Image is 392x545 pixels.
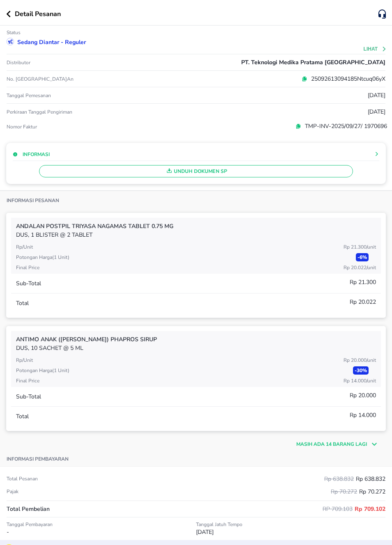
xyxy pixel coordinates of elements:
span: / Unit [367,377,376,384]
p: Perkiraan Tanggal Pengiriman [7,109,72,115]
p: No. [GEOGRAPHIC_DATA]an [7,76,133,82]
p: ANDALAN POSTPIL Triyasa Nagamas TABLET 0.75 MG [16,222,376,231]
span: / Unit [367,244,376,250]
span: / Unit [367,264,376,271]
p: Rp 638.832 [324,475,356,483]
p: Rp 709.102 [355,505,385,513]
p: Detail Pesanan [15,9,61,19]
p: DUS, 1 BLISTER @ 2 TABLET [16,231,376,239]
span: Unduh Dokumen SP [43,166,349,177]
p: Tanggal pemesanan [7,92,51,99]
p: Status [7,29,21,36]
p: Rp/Unit [16,356,33,364]
p: Rp/Unit [16,243,33,251]
p: Informasi [23,151,50,158]
p: Total Pembelian [7,505,50,513]
p: DUS, 10 SACHET @ 5 ML [16,344,376,352]
p: [DATE] [196,528,385,536]
p: 25092613094185Ntcuq06yX [307,75,385,83]
p: Rp 14.000 [350,411,376,419]
p: Final Price [16,377,39,384]
p: Rp 20.022 [350,298,376,306]
p: Rp 14.000 [344,377,376,384]
p: Sub-Total [16,279,41,288]
p: Final Price [16,264,39,271]
p: Rp 20.000 [344,356,376,364]
p: ANTIMO ANAK ([PERSON_NAME]) Phapros SIRUP [16,335,376,344]
p: Pajak [7,488,18,495]
p: Potongan harga ( 1 Unit ) [16,254,69,261]
button: Informasi [13,151,50,158]
p: Rp 709.103 [323,505,355,513]
p: Rp 20.022 [344,264,376,271]
p: [DATE] [368,107,385,116]
p: Rp 21.300 [344,243,376,251]
p: Potongan harga ( 1 Unit ) [16,367,69,374]
p: Informasi pembayaran [7,456,69,462]
button: Lihat [364,46,387,52]
p: Rp 20.000 [350,391,376,400]
p: TMP-INV-2025/09/27/ 1970696 [301,122,387,130]
p: Rp 21.300 [350,278,376,286]
p: Total pesanan [7,475,38,482]
p: [DATE] [368,91,385,100]
p: PT. Teknologi Medika Pratama [GEOGRAPHIC_DATA] [241,58,385,67]
p: - 30 % [353,366,369,375]
p: Sedang diantar - Reguler [17,38,86,47]
p: Sub-Total [16,392,41,401]
p: Rp 70.272 [359,487,385,496]
p: - [7,528,196,536]
button: Unduh Dokumen SP [39,165,353,177]
p: Tanggal Jatuh Tempo [196,521,385,528]
span: / Unit [367,357,376,363]
p: - 6 % [356,253,369,261]
p: Total [16,299,29,307]
p: Tanggal Pembayaran [7,521,196,528]
p: Informasi Pesanan [7,197,59,204]
p: Rp 638.832 [356,475,385,483]
p: Distributor [7,59,30,66]
p: Nomor faktur [7,123,133,130]
p: Rp 70.272 [331,487,359,496]
p: Total [16,412,29,421]
p: Masih ada 14 barang lagi [296,440,367,448]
